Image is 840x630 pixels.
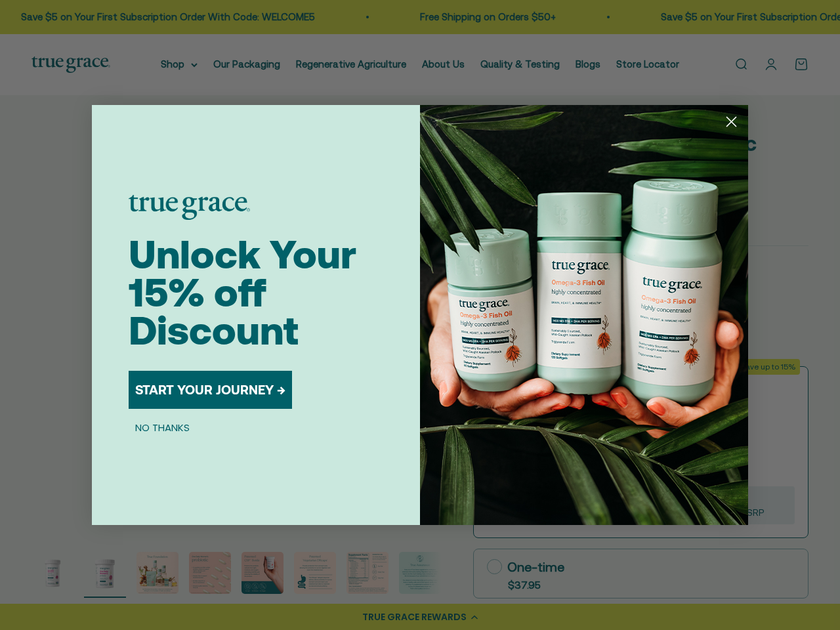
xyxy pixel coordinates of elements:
[129,371,292,409] button: START YOUR JOURNEY →
[420,105,748,525] img: 098727d5-50f8-4f9b-9554-844bb8da1403.jpeg
[720,110,743,133] button: Close dialog
[129,232,356,353] span: Unlock Your 15% off Discount
[129,195,250,220] img: logo placeholder
[129,419,196,435] button: NO THANKS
